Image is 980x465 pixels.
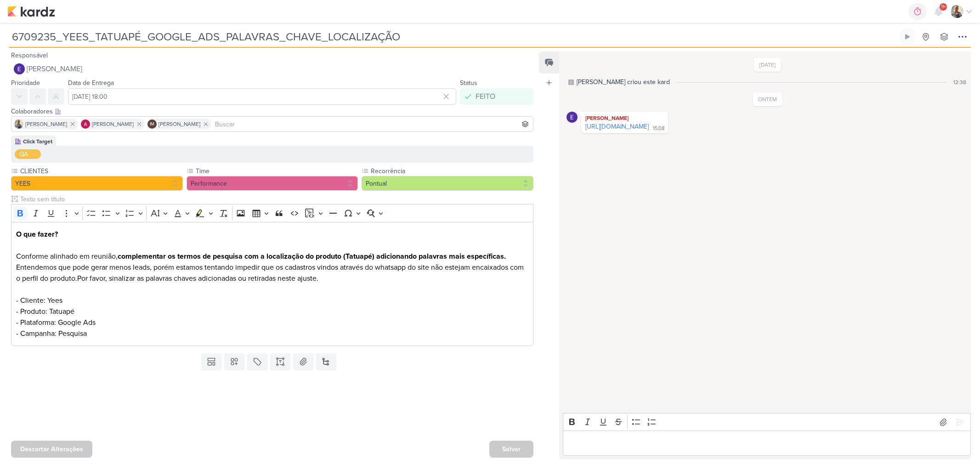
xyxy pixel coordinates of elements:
[583,113,666,123] div: [PERSON_NAME]
[195,166,358,176] label: Time
[27,63,82,74] span: [PERSON_NAME]
[653,125,664,132] div: 15:08
[68,88,456,105] input: Select a date
[11,51,48,59] label: Responsável
[9,28,897,45] input: Kard Sem Título
[362,176,533,191] button: Pontual
[68,79,114,87] label: Data de Entrega
[11,204,533,222] div: Editor toolbar
[460,88,533,105] button: FEITO
[187,176,358,191] button: Performance
[19,149,28,159] div: QA
[563,431,971,456] div: Editor editing area: main
[370,166,533,176] label: Recorrência
[18,194,533,204] input: Texto sem título
[953,78,966,86] div: 12:38
[904,33,911,40] div: Ligar relógio
[150,122,154,127] p: IM
[14,63,25,74] img: Eduardo Quaresma
[585,123,649,130] a: [URL][DOMAIN_NAME]
[11,222,533,346] div: Editor editing area: main
[81,119,90,129] img: Alessandra Gomes
[11,176,183,191] button: YEES
[563,413,971,431] div: Editor toolbar
[19,166,183,176] label: CLIENTES
[460,79,477,87] label: Status
[7,6,55,17] img: kardz.app
[77,274,318,283] span: Por favor, sinalizar as palavras chaves adicionadas ou retiradas neste ajuste.
[577,77,670,87] div: [PERSON_NAME] criou este kard
[566,112,578,123] img: Eduardo Quaresma
[14,119,23,129] img: Iara Santos
[11,61,533,77] button: [PERSON_NAME]
[11,107,533,116] div: Colaboradores
[951,5,963,18] img: Iara Santos
[476,91,495,102] div: FEITO
[16,229,529,339] p: Conforme alinhado em reunião, Entendemos que pode gerar menos leads, porém estamos tentando imped...
[16,230,58,239] strong: O que fazer?
[213,119,531,130] input: Buscar
[941,3,946,11] span: 9+
[23,137,52,146] div: Click Target
[11,79,40,87] label: Prioridade
[159,120,200,128] span: [PERSON_NAME]
[118,252,506,261] strong: complementar os termos de pesquisa com a localização do produto (Tatuapé) adicionando palavras ma...
[92,120,134,128] span: [PERSON_NAME]
[25,120,67,128] span: [PERSON_NAME]
[147,119,157,129] div: Isabella Machado Guimarães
